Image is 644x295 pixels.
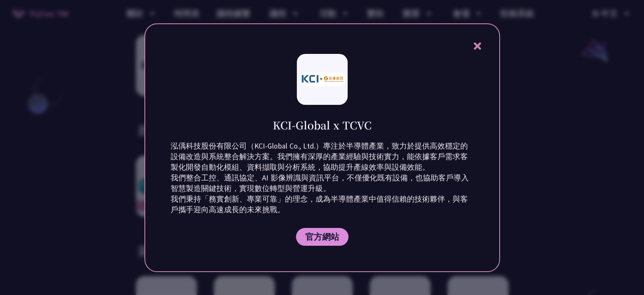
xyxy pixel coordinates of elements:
a: 官方網站 [296,228,348,246]
h1: KCI-Global x TCVC [273,118,371,132]
p: 泓偊科技股份有限公司（KCI-Global Co., Ltd.）專注於半導體產業，致力於提供高效穩定的設備改造與系統整合解決方案。我們擁有深厚的產業經驗與技術實力，能依據客戶需求客製化開發自動化... [171,141,474,215]
img: photo [299,72,345,86]
span: 官方網站 [305,231,339,242]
